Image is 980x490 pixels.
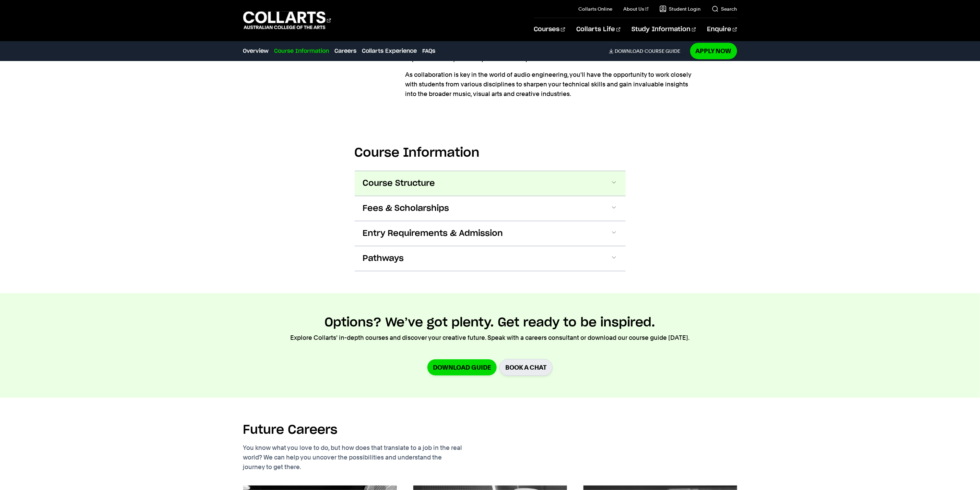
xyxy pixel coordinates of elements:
[623,5,649,12] a: About Us
[363,253,404,264] span: Pathways
[405,70,695,99] p: As collaboration is key in the world of audio engineering, you'll have the opportunity to work cl...
[355,145,626,160] h2: Course Information
[355,171,626,196] button: Course Structure
[423,47,436,55] a: FAQs
[499,359,553,376] a: BOOK A CHAT
[243,443,494,472] p: You know what you love to do, but how does that translate to a job in the real world? We can help...
[534,18,565,41] a: Courses
[690,43,737,59] a: Apply Now
[243,47,269,55] a: Overview
[274,47,329,55] a: Course Information
[243,422,338,438] h2: Future Careers
[355,221,626,246] button: Entry Requirements & Admission
[707,18,737,41] a: Enquire
[363,178,435,189] span: Course Structure
[355,246,626,271] button: Pathways
[363,228,503,239] span: Entry Requirements & Admission
[631,18,696,41] a: Study Information
[712,5,737,12] a: Search
[615,48,644,54] span: Download
[362,47,417,55] a: Collarts Experience
[243,11,331,30] div: Go to homepage
[576,18,621,41] a: Collarts Life
[291,333,690,343] p: Explore Collarts' in-depth courses and discover your creative future. Speak with a careers consul...
[325,315,656,330] h2: Options? We’ve got plenty. Get ready to be inspired.
[578,5,612,12] a: Collarts Online
[355,196,626,221] button: Fees & Scholarships
[363,203,449,214] span: Fees & Scholarships
[660,5,701,12] a: Student Login
[335,47,357,55] a: Careers
[609,48,686,54] a: DownloadCourse Guide
[427,359,497,375] a: Download Guide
